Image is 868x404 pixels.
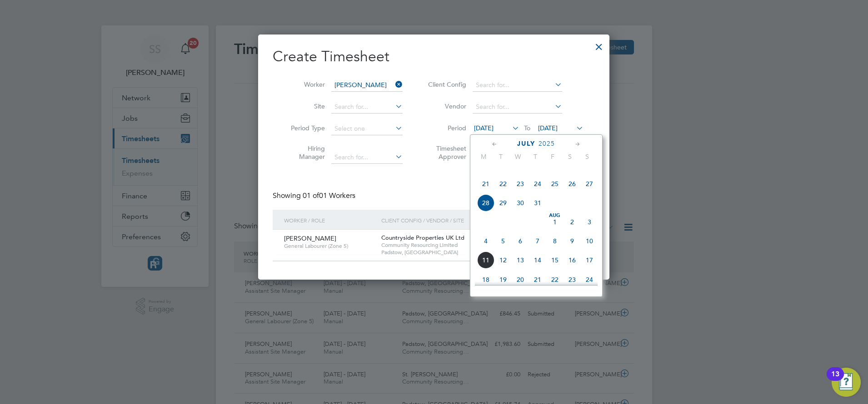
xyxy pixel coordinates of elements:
span: 20 [512,271,529,288]
span: 17 [581,251,598,269]
label: Site [284,102,325,110]
span: 01 of [303,191,319,200]
span: 16 [564,251,581,269]
div: Client Config / Vendor / Site [379,210,525,231]
span: [DATE] [474,124,494,132]
span: July [517,140,535,148]
span: 27 [581,175,598,192]
span: 26 [564,175,581,192]
span: 12 [494,251,512,269]
span: 7 [529,232,546,250]
span: 23 [564,271,581,288]
label: Hiring Manager [284,144,325,161]
span: T [492,153,509,161]
span: 2 [564,213,581,231]
span: W [509,153,527,161]
div: Showing [273,191,357,201]
span: 15 [546,251,564,269]
span: 6 [512,232,529,250]
span: 19 [494,271,512,288]
span: 1 [546,213,564,231]
input: Search for... [473,79,562,92]
span: 5 [494,232,512,250]
input: Search for... [331,79,403,92]
label: Period Type [284,124,325,132]
label: Client Config [425,80,466,89]
span: Aug [546,213,564,218]
span: F [544,153,561,161]
span: 22 [494,175,512,192]
span: Community Resourcing Limited [381,241,523,249]
span: M [475,153,492,161]
h2: Create Timesheet [273,47,595,66]
span: S [561,153,579,161]
span: 30 [512,194,529,212]
span: 18 [477,271,494,288]
span: 14 [529,251,546,269]
span: 01 Workers [303,191,355,200]
span: S [579,153,596,161]
span: 22 [546,271,564,288]
label: Timesheet Approver [425,144,466,161]
label: Period [425,124,466,132]
span: 13 [512,251,529,269]
span: 2025 [539,140,555,148]
span: 9 [564,232,581,250]
span: 31 [529,194,546,212]
span: 11 [477,251,494,269]
span: 8 [546,232,564,250]
span: 4 [477,232,494,250]
label: Vendor [425,102,466,110]
button: Open Resource Center, 13 new notifications [832,368,861,397]
span: [PERSON_NAME] [284,234,336,242]
span: 23 [512,175,529,192]
span: General Labourer (Zone 5) [284,242,374,250]
span: 10 [581,232,598,250]
input: Search for... [331,151,403,164]
span: 28 [477,194,494,212]
label: Worker [284,80,325,89]
span: To [521,122,533,134]
input: Search for... [331,101,403,113]
input: Search for... [473,101,562,113]
span: 29 [494,194,512,212]
span: T [527,153,544,161]
span: [DATE] [538,124,558,132]
span: Padstow, [GEOGRAPHIC_DATA] [381,249,523,256]
div: Worker / Role [282,210,379,231]
span: 24 [529,175,546,192]
input: Select one [331,123,403,135]
span: 21 [529,271,546,288]
span: 24 [581,271,598,288]
div: 13 [831,374,839,386]
span: 3 [581,213,598,231]
span: Countryside Properties UK Ltd [381,234,464,241]
span: 21 [477,175,494,192]
span: 25 [546,175,564,192]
